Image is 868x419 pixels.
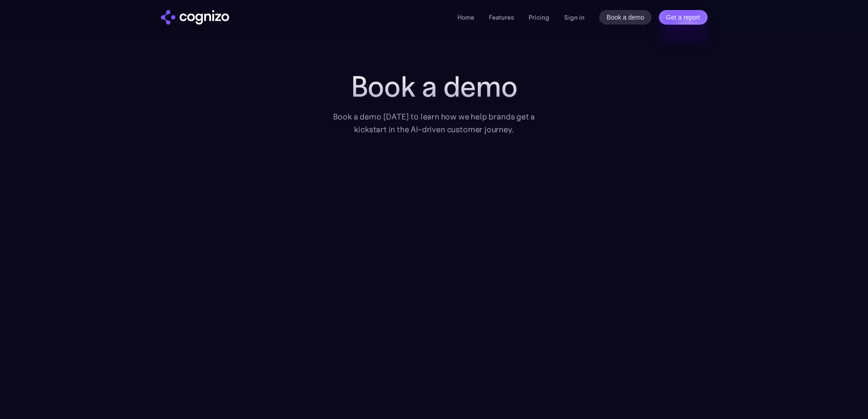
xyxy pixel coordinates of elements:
a: Home [457,13,474,21]
a: Book a demo [599,10,652,25]
div: Book a demo [DATE] to learn how we help brands get a kickstart in the AI-driven customer journey. [320,110,548,136]
h1: Book a demo [320,70,548,103]
a: Pricing [529,13,550,21]
a: Sign in [564,12,585,23]
a: Get a report [659,10,708,25]
a: home [161,10,229,25]
a: Features [489,13,514,21]
img: cognizo logo [161,10,229,25]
